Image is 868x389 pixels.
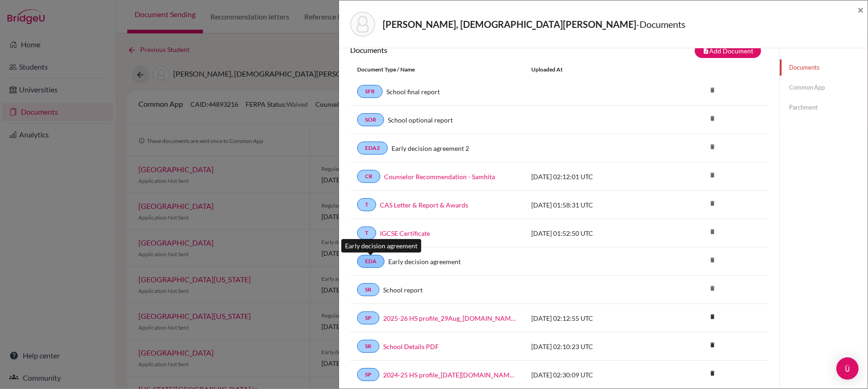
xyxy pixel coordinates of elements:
a: School optional report [388,115,453,125]
div: [DATE] 02:10:23 UTC [524,342,664,351]
a: CAS Letter & Report & Awards [380,200,468,210]
i: delete [705,225,719,239]
i: note_add [703,48,709,54]
h6: Documents [350,45,559,54]
strong: [PERSON_NAME], [DEMOGRAPHIC_DATA][PERSON_NAME] [383,19,636,30]
a: Counselor Recommendation - Samhita [384,172,495,182]
i: delete [705,168,719,182]
a: delete [705,311,719,324]
i: delete [705,310,719,324]
div: Uploaded at [524,65,664,74]
a: SP [357,311,379,324]
a: Early decision agreement 2 [392,143,469,153]
a: SR [357,340,379,353]
a: SFR [357,85,383,98]
a: SR [357,283,379,296]
a: delete [705,339,719,352]
i: delete [705,281,719,295]
div: [DATE] 02:30:09 UTC [524,370,664,380]
a: 2025-26 HS profile_29Aug_[DOMAIN_NAME]_wide [383,313,517,323]
a: 2024-25 HS profile_[DATE][DOMAIN_NAME]_wide [383,370,517,380]
a: School final report [386,87,440,97]
a: SOR [357,113,384,126]
div: Open Intercom Messenger [836,357,859,380]
a: SP [357,368,379,381]
a: EDA [357,255,385,268]
i: delete [705,111,719,125]
a: delete [705,368,719,380]
a: CR [357,170,380,183]
i: delete [705,366,719,380]
a: EDA2 [357,142,388,155]
div: [DATE] 02:12:01 UTC [524,172,664,182]
div: Early decision agreement [341,239,421,253]
i: delete [705,196,719,210]
div: [DATE] 02:12:55 UTC [524,313,664,323]
a: T [357,198,376,211]
a: Documents [780,59,868,76]
span: × [857,3,864,16]
a: School report [383,285,423,295]
button: note_addAdd Document [695,44,761,58]
a: Common App [780,79,868,96]
a: T [357,227,376,240]
a: Early decision agreement [388,257,461,266]
a: School Details PDF [383,342,439,351]
div: [DATE] 01:52:50 UTC [524,228,664,238]
a: Parchment [780,99,868,116]
i: delete [705,83,719,97]
div: Document Type / Name [350,65,524,74]
button: Close [857,4,864,15]
i: delete [705,140,719,154]
a: IGCSE Certificate [380,228,430,238]
span: - Documents [636,19,685,30]
div: [DATE] 01:58:31 UTC [524,200,664,210]
i: delete [705,253,719,267]
i: delete [705,338,719,352]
